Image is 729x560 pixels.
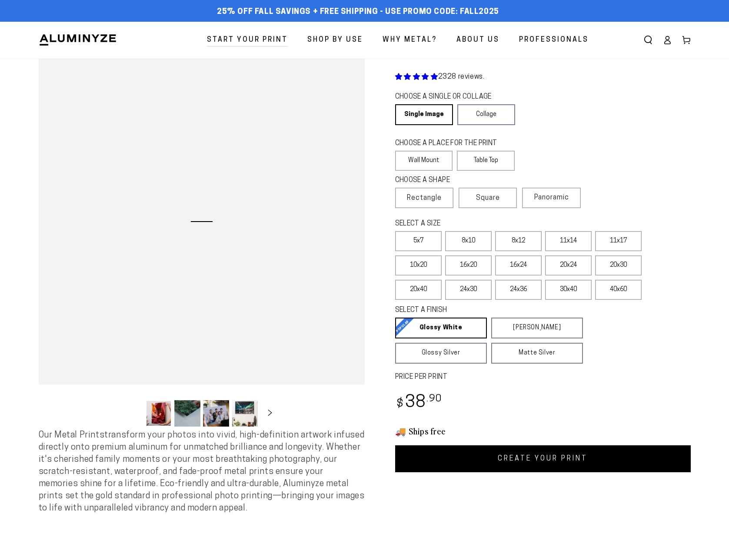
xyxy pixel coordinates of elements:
[495,255,542,275] label: 16x24
[395,343,487,364] a: Glossy Silver
[545,231,592,251] label: 11x14
[174,400,200,427] button: Load image 2 in gallery view
[301,29,369,52] a: Shop By Use
[395,445,691,472] a: CREATE YOUR PRINT
[445,280,492,300] label: 24x30
[639,30,658,50] summary: Search our site
[217,7,499,17] span: 25% off FALL Savings + Free Shipping - Use Promo Code: FALL2025
[395,305,562,315] legend: SELECT A FINISH
[545,280,592,300] label: 30x40
[395,151,453,171] label: Wall Mount
[457,104,515,125] a: Collage
[395,425,691,437] h3: 🚚 Ships free
[495,280,542,300] label: 24x36
[395,255,442,275] label: 10x20
[395,394,443,411] bdi: 38
[39,33,117,46] img: Aluminyze
[232,400,258,427] button: Load image 4 in gallery view
[495,231,542,251] label: 8x12
[395,92,507,102] legend: CHOOSE A SINGLE OR COLLAGE
[376,29,443,52] a: Why Metal?
[456,34,499,46] span: About Us
[445,231,492,251] label: 8x10
[395,176,508,186] legend: CHOOSE A SHAPE
[519,34,589,46] span: Professionals
[203,400,229,427] button: Load image 3 in gallery view
[39,431,365,513] span: Our Metal Prints transform your photos into vivid, high-definition artwork infused directly onto ...
[407,193,442,203] span: Rectangle
[545,255,592,275] label: 20x24
[513,29,595,52] a: Professionals
[396,398,404,410] span: $
[491,318,583,338] a: [PERSON_NAME]
[307,34,363,46] span: Shop By Use
[395,219,569,229] legend: SELECT A SIZE
[383,34,437,46] span: Why Metal?
[260,404,280,423] button: Slide right
[450,29,506,52] a: About Us
[595,231,642,251] label: 11x17
[395,231,442,251] label: 5x7
[395,139,507,149] legend: CHOOSE A PLACE FOR THE PRINT
[395,318,487,338] a: Glossy White
[534,194,569,201] span: Panoramic
[124,404,143,423] button: Slide left
[200,29,294,52] a: Start Your Print
[457,151,515,171] label: Table Top
[595,255,642,275] label: 20x30
[207,34,288,46] span: Start Your Print
[491,343,583,364] a: Matte Silver
[39,59,365,429] media-gallery: Gallery Viewer
[395,372,691,382] label: PRICE PER PRINT
[395,104,453,125] a: Single Image
[476,193,500,203] span: Square
[595,280,642,300] label: 40x60
[426,394,442,404] sup: .90
[445,255,492,275] label: 16x20
[395,280,442,300] label: 20x40
[146,400,172,427] button: Load image 1 in gallery view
